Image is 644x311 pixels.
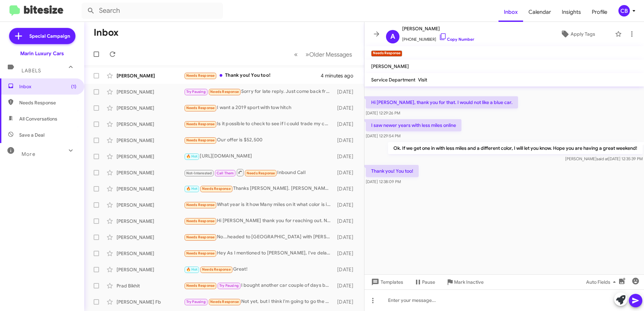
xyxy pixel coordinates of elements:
[186,90,206,94] span: Try Pausing
[186,219,215,223] span: Needs Response
[117,105,184,111] div: [PERSON_NAME]
[371,50,402,57] small: Needs Response
[366,165,419,177] p: Thank you! You too!
[117,202,184,208] div: [PERSON_NAME]
[565,156,643,161] span: [PERSON_NAME] [DATE] 12:35:39 PM
[117,185,184,192] div: [PERSON_NAME]
[390,31,395,42] span: A
[409,276,441,288] button: Pause
[184,249,334,257] div: Hey As I mentioned to [PERSON_NAME], I've delayed making a new car purchase right new, since I ha...
[613,5,637,16] button: CB
[19,83,76,90] span: Inbox
[186,154,198,159] span: 🔥 Hot
[117,218,184,224] div: [PERSON_NAME]
[309,51,352,58] span: Older Messages
[305,50,309,59] span: »
[117,89,184,95] div: [PERSON_NAME]
[117,137,184,144] div: [PERSON_NAME]
[184,282,334,289] div: I bought another car couple of days back, I am not in [GEOGRAPHIC_DATA]. I understand Model X may...
[184,185,334,193] div: Thanks [PERSON_NAME]. [PERSON_NAME] has been very helpful. Love that Octa. Thinking through it [D...
[22,68,41,74] span: Labels
[334,282,359,289] div: [DATE]
[402,33,474,43] span: [PHONE_NUMBER]
[186,203,215,207] span: Needs Response
[422,276,435,288] span: Pause
[366,119,461,131] p: I saw newer years with less miles online
[334,89,359,95] div: [DATE]
[117,282,184,289] div: Prad Bikhit
[334,218,359,224] div: [DATE]
[498,2,523,22] a: Inbox
[186,300,206,304] span: Try Pausing
[371,77,415,83] span: Service Department
[184,88,334,96] div: Sorry for late reply. Just come back from oversea. I am still considering, will let you know as s...
[543,28,612,40] button: Apply Tags
[202,267,231,272] span: Needs Response
[184,201,334,209] div: What year is it how Many miles on it what color is it?
[19,115,57,122] span: All Conversations
[184,266,334,273] div: Great!
[186,138,215,142] span: Needs Response
[19,99,76,106] span: Needs Response
[402,25,474,33] span: [PERSON_NAME]
[586,2,613,22] a: Profile
[184,152,334,160] div: [URL][DOMAIN_NAME]
[184,120,334,128] div: Is it possible to check to see if I could trade my car in? I would rather see if it's possible be...
[618,5,630,16] div: CB
[597,156,608,161] span: said at
[366,179,401,184] span: [DATE] 12:38:09 PM
[94,27,119,38] h1: Inbox
[334,169,359,176] div: [DATE]
[184,72,321,79] div: Thank you! You too!
[334,153,359,160] div: [DATE]
[523,2,556,22] a: Calendar
[371,63,409,69] span: [PERSON_NAME]
[210,90,239,94] span: Needs Response
[294,50,298,59] span: «
[334,121,359,128] div: [DATE]
[366,96,518,108] p: Hi [PERSON_NAME], thank you for that. I would not like a blue car.
[247,171,275,175] span: Needs Response
[184,217,334,225] div: Hi [PERSON_NAME] thank you for reaching out. No questions at the moment but if any come up, I'll ...
[366,110,400,115] span: [DATE] 12:29:26 PM
[117,121,184,128] div: [PERSON_NAME]
[117,299,184,305] div: [PERSON_NAME] Fb
[334,137,359,144] div: [DATE]
[186,186,198,191] span: 🔥 Hot
[290,47,302,61] button: Previous
[581,276,624,288] button: Auto Fields
[571,28,595,40] span: Apply Tags
[117,234,184,241] div: [PERSON_NAME]
[9,28,75,44] a: Special Campaign
[186,267,198,272] span: 🔥 Hot
[184,168,334,177] div: Inbound Call
[219,283,239,288] span: Try Pausing
[301,47,356,61] button: Next
[334,105,359,111] div: [DATE]
[556,2,586,22] a: Insights
[586,276,618,288] span: Auto Fields
[117,266,184,273] div: [PERSON_NAME]
[186,251,215,255] span: Needs Response
[454,276,484,288] span: Mark Inactive
[117,169,184,176] div: [PERSON_NAME]
[388,142,643,154] p: Ok. If we get one in with less miles and a different color, I will let you know. Hope you are hav...
[20,50,64,57] div: Marin Luxury Cars
[117,153,184,160] div: [PERSON_NAME]
[321,72,359,79] div: 4 minutes ago
[117,250,184,257] div: [PERSON_NAME]
[186,171,212,175] span: Not-Interested
[184,104,334,112] div: I want a 2019 sport with tow hitch
[19,132,44,138] span: Save a Deal
[184,298,334,306] div: Not yet, but I think I'm going to go the Genesis GV70 route for maintenance reasons. If you get a...
[186,106,215,110] span: Needs Response
[418,77,427,83] span: Visit
[366,133,400,138] span: [DATE] 12:29:54 PM
[334,202,359,208] div: [DATE]
[186,122,215,126] span: Needs Response
[71,83,76,90] span: (1)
